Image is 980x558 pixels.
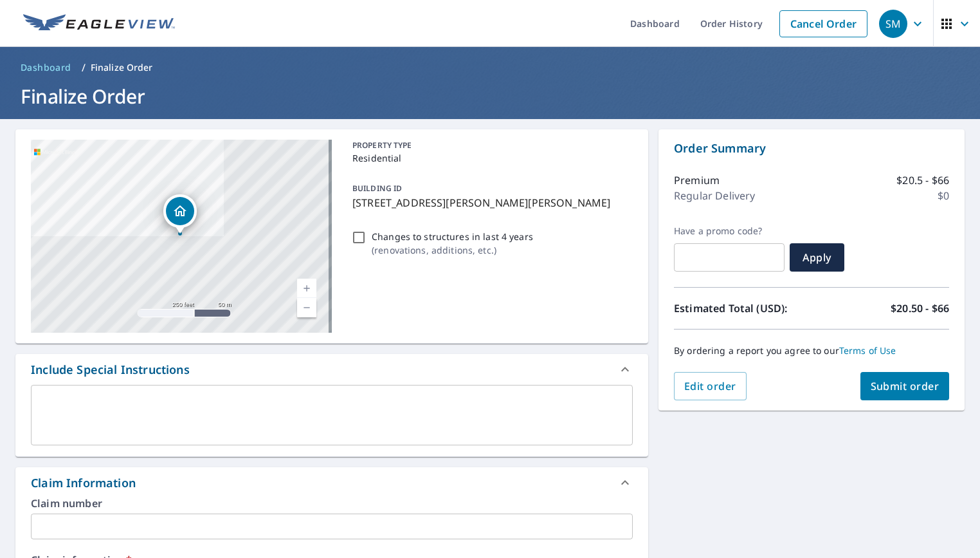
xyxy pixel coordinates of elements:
[938,188,949,203] p: $0
[91,61,153,74] p: Finalize Order
[15,57,77,78] a: Dashboard
[674,188,755,203] p: Regular Delivery
[896,172,949,188] p: $20.5 - $66
[15,354,648,385] div: Include Special Instructions
[23,14,175,33] img: EV Logo
[372,243,533,257] p: ( renovations, additions, etc. )
[297,279,316,298] a: Current Level 17, Zoom In
[674,372,747,400] button: Edit order
[15,57,965,78] nav: breadcrumb
[684,379,736,393] span: Edit order
[31,474,136,492] div: Claim Information
[352,151,628,165] p: Residential
[779,10,867,37] a: Cancel Order
[352,195,628,210] p: [STREET_ADDRESS][PERSON_NAME][PERSON_NAME]
[674,172,720,188] p: Premium
[871,379,939,393] span: Submit order
[15,467,648,498] div: Claim Information
[674,225,785,237] label: Have a promo code?
[674,140,949,157] p: Order Summary
[860,372,950,400] button: Submit order
[352,183,402,194] p: BUILDING ID
[31,498,633,508] label: Claim number
[674,345,949,357] p: By ordering a report you agree to our
[15,83,965,109] h1: Finalize Order
[163,194,197,234] div: Dropped pin, building 1, Residential property, 23158 W Schwerman Rd Mundelein, IL 60060
[879,10,907,38] div: SM
[31,361,190,378] div: Include Special Instructions
[372,230,533,243] p: Changes to structures in last 4 years
[839,344,896,357] a: Terms of Use
[674,301,812,316] p: Estimated Total (USD):
[352,140,628,151] p: PROPERTY TYPE
[790,243,844,272] button: Apply
[297,298,316,317] a: Current Level 17, Zoom Out
[800,250,834,265] span: Apply
[21,61,71,74] span: Dashboard
[82,60,86,75] li: /
[891,301,949,316] p: $20.50 - $66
